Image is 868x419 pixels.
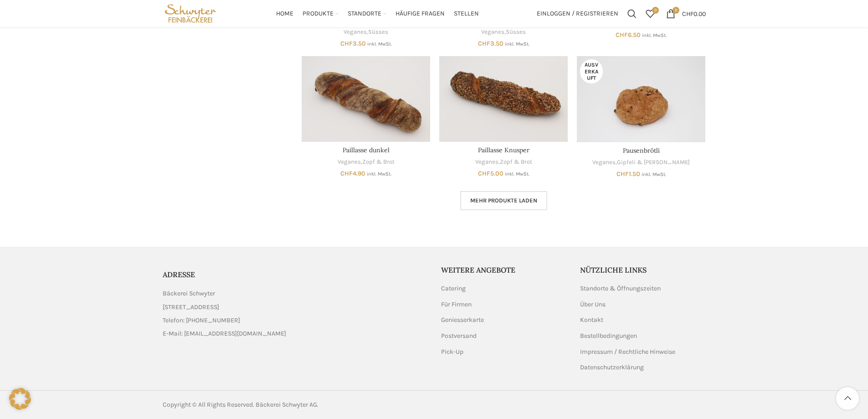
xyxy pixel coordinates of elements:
span: CHF [616,170,629,178]
a: Pausenbrötli [623,146,660,155]
a: Stellen [454,5,479,23]
a: Mehr Produkte laden [460,191,547,210]
small: inkl. MwSt. [642,32,667,38]
bdi: 4.90 [340,170,365,177]
span: CHF [478,40,490,47]
a: Häufige Fragen [395,5,445,23]
a: Scroll to top button [836,387,859,410]
span: CHF [682,10,693,17]
span: Stellen [454,10,479,18]
span: CHF [616,31,628,39]
span: E-Mail: [EMAIL_ADDRESS][DOMAIN_NAME] [163,329,286,339]
bdi: 3.50 [478,40,503,47]
span: CHF [478,170,490,177]
a: Süsses [506,28,526,36]
span: Einloggen / Registrieren [537,10,618,17]
a: Für Firmen [441,300,473,309]
span: Ausverkauft [580,59,603,83]
a: Veganes [338,158,361,166]
small: inkl. MwSt. [505,171,529,177]
a: Zopf & Brot [362,158,395,166]
span: 0 [673,7,679,14]
div: , [577,158,705,167]
a: Kontakt [580,316,604,325]
div: Meine Wunschliste [641,5,659,23]
bdi: 0.00 [682,10,706,17]
a: Datenschutzerklärung [580,363,645,372]
h5: Nützliche Links [580,265,706,275]
a: Geniesserkarte [441,316,485,325]
span: Bäckerei Schwyter [163,289,215,299]
a: Veganes [475,158,498,166]
a: Pick-Up [441,347,464,357]
a: Einloggen / Registrieren [532,5,623,23]
a: Paillasse dunkel [343,146,390,154]
h5: Weitere Angebote [441,265,567,275]
span: Produkte [303,10,334,18]
div: Main navigation [223,5,532,23]
a: Standorte [348,5,386,23]
a: Pausenbrötli [577,56,705,142]
a: 0 [641,5,659,23]
bdi: 6.50 [616,31,641,39]
a: Veganes [592,158,616,167]
a: Produkte [303,5,339,23]
a: Paillasse Knusper [478,146,529,154]
span: Standorte [348,10,381,18]
div: , [439,28,568,36]
bdi: 1.50 [616,170,640,178]
small: inkl. MwSt. [367,171,391,177]
span: Häufige Fragen [395,10,445,18]
span: Mehr Produkte laden [470,197,537,204]
div: , [302,28,430,36]
span: ADRESSE [163,270,195,279]
small: inkl. MwSt. [505,41,529,47]
a: Impressum / Rechtliche Hinweise [580,347,676,357]
span: CHF [340,40,353,47]
div: Copyright © All Rights Reserved. Bäckerei Schwyter AG. [163,400,430,410]
span: 0 [652,7,659,14]
a: Über Uns [580,300,606,309]
bdi: 5.00 [478,170,503,177]
span: [STREET_ADDRESS] [163,302,219,312]
a: Gipfeli & [PERSON_NAME] [617,158,690,167]
a: Postversand [441,331,478,341]
bdi: 3.50 [340,40,366,47]
a: Veganes [481,28,504,36]
a: Suchen [623,5,641,23]
a: 0 CHF0.00 [662,5,710,23]
a: Paillasse dunkel [302,56,430,142]
a: Site logo [163,9,219,17]
small: inkl. MwSt. [642,171,666,177]
div: , [302,158,430,166]
a: Süsses [368,28,388,36]
a: Zopf & Brot [500,158,532,166]
a: List item link [163,316,427,326]
a: Bestellbedingungen [580,331,638,341]
div: , [439,158,568,166]
a: Paillasse Knusper [439,56,568,142]
a: Home [276,5,293,23]
a: Veganes [344,28,367,36]
small: inkl. MwSt. [367,41,392,47]
span: Home [276,10,293,18]
a: Catering [441,284,467,293]
span: CHF [340,170,353,177]
a: Standorte & Öffnungszeiten [580,284,662,293]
